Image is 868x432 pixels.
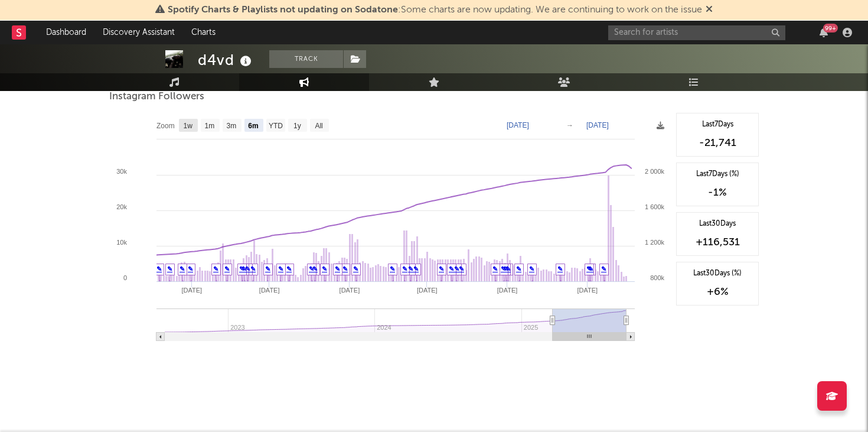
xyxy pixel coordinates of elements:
[293,122,301,130] text: 1y
[315,122,322,130] text: All
[278,265,283,272] a: ✎
[566,121,573,129] text: →
[309,265,314,272] a: ✎
[577,287,598,294] text: [DATE]
[213,265,218,272] a: ✎
[205,122,215,130] text: 1m
[402,265,407,272] a: ✎
[188,265,193,272] a: ✎
[650,274,664,281] text: 800k
[269,50,343,68] button: Track
[224,265,230,272] a: ✎
[507,121,529,129] text: [DATE]
[459,265,464,272] a: ✎
[683,219,752,229] div: Last 30 Days
[227,122,237,130] text: 3m
[501,265,506,272] a: ✎
[706,5,713,15] span: Dismiss
[168,5,398,15] span: Spotify Charts & Playlists not updating on Sodatone
[823,24,838,33] div: 99 +
[312,265,318,272] a: ✎
[38,21,94,44] a: Dashboard
[116,168,127,175] text: 30k
[116,203,127,210] text: 20k
[449,265,454,272] a: ✎
[497,287,518,294] text: [DATE]
[645,239,665,246] text: 1 200k
[645,203,665,210] text: 1 600k
[342,265,348,272] a: ✎
[269,122,283,130] text: YTD
[683,136,752,150] div: -21,741
[529,265,534,272] a: ✎
[286,265,292,272] a: ✎
[123,274,127,281] text: 0
[683,235,752,249] div: +116,531
[245,265,250,272] a: ✎
[198,50,254,70] div: d4vd
[417,287,438,294] text: [DATE]
[184,122,193,130] text: 1w
[390,265,395,272] a: ✎
[183,21,224,44] a: Charts
[239,265,244,272] a: ✎
[259,287,280,294] text: [DATE]
[683,186,752,200] div: -1 %
[353,265,358,272] a: ✎
[586,121,609,129] text: [DATE]
[492,265,498,272] a: ✎
[182,287,203,294] text: [DATE]
[601,265,606,272] a: ✎
[335,265,340,272] a: ✎
[322,265,327,272] a: ✎
[683,268,752,279] div: Last 30 Days (%)
[683,119,752,130] div: Last 7 Days
[340,287,360,294] text: [DATE]
[516,265,521,272] a: ✎
[265,265,270,272] a: ✎
[586,265,592,272] a: ✎
[608,25,785,40] input: Search for artists
[408,265,413,272] a: ✎
[109,90,204,104] span: Instagram Followers
[167,265,172,272] a: ✎
[180,265,185,272] a: ✎
[116,239,127,246] text: 10k
[94,21,183,44] a: Discovery Assistant
[168,5,702,15] span: : Some charts are now updating. We are continuing to work on the issue
[439,265,444,272] a: ✎
[156,122,175,130] text: Zoom
[683,169,752,180] div: Last 7 Days (%)
[820,28,828,37] button: 99+
[645,168,665,175] text: 2 000k
[454,265,459,272] a: ✎
[557,265,563,272] a: ✎
[156,265,162,272] a: ✎
[248,122,258,130] text: 6m
[250,265,256,272] a: ✎
[413,265,419,272] a: ✎
[683,285,752,299] div: +6 %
